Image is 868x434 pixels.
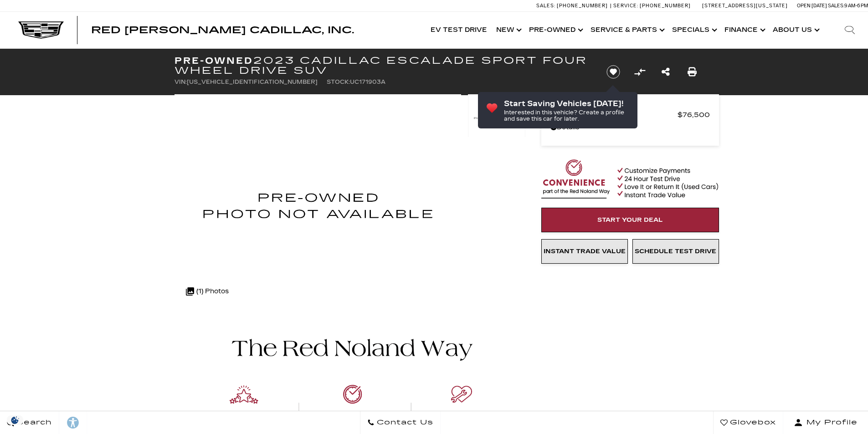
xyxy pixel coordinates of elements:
span: Schedule Test Drive [635,248,716,255]
span: Glovebox [728,416,776,429]
a: Instant Trade Value [541,239,628,264]
span: Instant Trade Value [544,248,626,255]
span: Sales: [828,3,844,9]
span: 9 AM-6 PM [844,3,868,9]
button: Open user profile menu [783,411,868,434]
img: Used 2023 Black Raven Cadillac Sport image 1 [468,94,525,138]
a: Sales: [PHONE_NUMBER] [536,3,610,8]
span: Contact Us [375,416,433,429]
section: Click to Open Cookie Consent Modal [5,415,26,425]
a: Details [550,121,710,134]
a: Finance [720,12,768,48]
span: [US_VEHICLE_IDENTIFICATION_NUMBER] [187,79,318,85]
span: [PHONE_NUMBER] [640,3,691,9]
a: Specials [668,12,720,48]
a: Red [PERSON_NAME] Cadillac, Inc. [91,26,354,35]
span: My Profile [803,416,858,429]
a: New [492,12,524,48]
a: About Us [768,12,822,48]
strong: Pre-Owned [175,55,253,66]
a: Schedule Test Drive [632,239,719,264]
span: VIN: [175,79,187,85]
span: Red [PERSON_NAME] [550,108,678,121]
span: [PHONE_NUMBER] [557,3,608,9]
a: Service & Parts [586,12,668,48]
a: [STREET_ADDRESS][US_STATE] [702,3,788,9]
span: UC171903A [350,79,385,85]
a: Share this Pre-Owned 2023 Cadillac Escalade Sport Four Wheel Drive SUV [662,66,670,78]
button: Save vehicle [603,65,623,79]
img: Opt-Out Icon [5,415,26,425]
a: Service: [PHONE_NUMBER] [610,3,693,8]
span: Red [PERSON_NAME] Cadillac, Inc. [91,25,354,36]
button: Compare Vehicle [633,65,647,79]
a: Contact Us [360,411,441,434]
a: Pre-Owned [524,12,586,48]
span: Stock: [327,79,350,85]
span: Open [DATE] [797,3,827,9]
div: (1) Photos [181,281,233,302]
h1: 2023 Cadillac Escalade Sport Four Wheel Drive SUV [175,56,591,76]
span: Service: [613,3,638,9]
span: Sales: [536,3,555,9]
span: Start Your Deal [597,216,663,224]
img: Cadillac Dark Logo with Cadillac White Text [18,21,64,39]
img: Used 2023 Black Raven Cadillac Sport image 1 [175,94,461,315]
a: Glovebox [713,411,783,434]
span: $76,500 [678,108,710,121]
a: Start Your Deal [541,208,719,232]
a: Red [PERSON_NAME] $76,500 [550,108,710,121]
a: EV Test Drive [426,12,492,48]
span: Search [14,416,52,429]
a: Print this Pre-Owned 2023 Cadillac Escalade Sport Four Wheel Drive SUV [688,66,697,78]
